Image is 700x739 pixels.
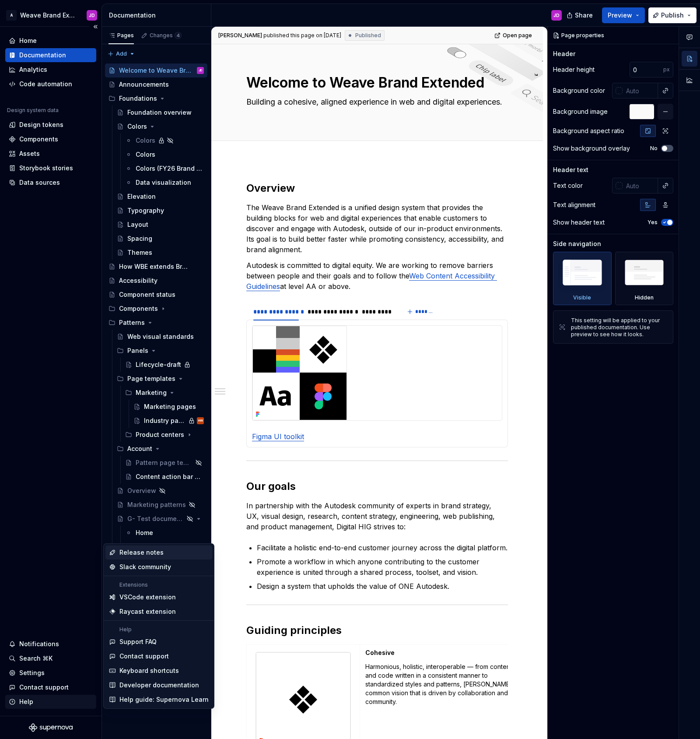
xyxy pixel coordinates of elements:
[122,358,207,372] a: Lifecycle-draft
[105,77,207,91] a: Announcements
[130,400,207,414] a: Marketing pages
[553,239,601,248] div: Side navigation
[105,605,212,619] a: Raycast extension
[105,590,212,604] a: VSCode extension
[19,640,59,648] div: Notifications
[119,94,157,103] div: Foundations
[119,593,176,602] div: VSCode extension
[116,50,127,57] span: Add
[245,95,506,120] textarea: Building a cohesive, aligned experience in web and digital experiences.
[136,542,163,551] div: Section 1
[635,294,654,301] div: Hidden
[119,681,199,690] div: Developer documentation
[571,317,668,338] div: This setting will be applied to your published documentation. Use preview to see how it looks.
[5,651,96,665] button: Search ⌘K
[252,432,304,441] a: Figma UI toolkit
[136,430,184,439] div: Product centers
[127,346,148,355] div: Panels
[175,32,182,39] span: 4
[113,442,207,456] div: Account
[29,723,73,732] svg: Supernova Logo
[553,144,630,153] div: Show background overlay
[136,528,153,537] div: Home
[5,34,96,48] a: Home
[19,697,33,706] div: Help
[245,72,506,93] textarea: Welcome to Weave Brand Extended
[650,145,658,152] label: No
[122,456,207,470] a: Pattern page template
[136,388,167,397] div: Marketing
[119,666,179,675] div: Keyboard shortcuts
[119,276,157,285] div: Accessibility
[113,344,207,358] div: Panels
[19,654,52,663] div: Search ⌘K
[257,581,508,591] p: Design a system that upholds the value of ONE Autodesk.
[122,526,207,540] a: Home
[553,218,605,227] div: Show header text
[127,514,184,523] div: G- Test documentation page
[661,11,684,20] span: Publish
[199,66,202,75] div: JD
[608,11,632,20] span: Preview
[5,666,96,680] a: Settings
[127,332,194,341] div: Web visual standards
[246,202,508,255] p: The Weave Brand Extended is a unified design system that provides the building blocks for web and...
[108,32,134,39] div: Pages
[136,458,192,467] div: Pattern page template
[122,470,207,484] a: Content action bar pattern
[630,62,663,77] input: Auto
[89,21,101,33] button: Collapse sidebar
[127,500,186,509] div: Marketing patterns
[257,556,508,577] p: Promote a workflow in which anyone contributing to the customer experience is united through a sh...
[119,262,191,271] div: How WBE extends Brand
[218,32,262,39] span: [PERSON_NAME]
[127,206,164,215] div: Typography
[503,32,532,39] span: Open page
[5,118,96,132] a: Design tokens
[105,316,207,330] div: Patterns
[122,428,207,442] div: Product centers
[122,176,207,190] a: Data visualization
[553,86,605,95] div: Background color
[130,414,207,428] a: Industry pageHW
[355,32,381,39] span: Published
[113,512,207,526] a: G- Test documentation page
[553,107,608,116] div: Background image
[105,91,207,106] div: Foundations
[119,563,171,571] div: Slack community
[7,107,59,114] div: Design system data
[113,498,207,512] a: Marketing patterns
[553,165,588,174] div: Header text
[19,80,72,88] div: Code automation
[122,148,207,162] a: Colors
[105,63,207,680] div: Page tree
[136,150,155,159] div: Colors
[119,607,176,616] div: Raycast extension
[119,637,157,646] div: Support FAQ
[105,678,212,692] a: Developer documentation
[19,36,37,45] div: Home
[127,248,152,257] div: Themes
[105,260,207,274] a: How WBE extends Brand
[136,164,202,173] div: Colors (FY26 Brand refresh)
[5,77,96,91] a: Code automation
[136,178,191,187] div: Data visualization
[602,7,645,23] button: Preview
[5,147,96,161] a: Assets
[553,127,624,135] div: Background aspect ratio
[119,318,145,327] div: Patterns
[113,106,207,120] a: Foundation overview
[105,63,207,77] a: Welcome to Weave Brand ExtendedJD
[553,181,583,190] div: Text color
[113,204,207,218] a: Typography
[573,294,591,301] div: Visible
[5,48,96,62] a: Documentation
[19,164,73,172] div: Storybook stories
[122,540,207,554] a: Section 1
[113,190,207,204] a: Elevation
[263,32,341,39] div: published this page on [DATE]
[136,360,181,369] div: Lifecycle-draft
[127,122,147,131] div: Colors
[119,80,169,89] div: Announcements
[127,374,175,383] div: Page templates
